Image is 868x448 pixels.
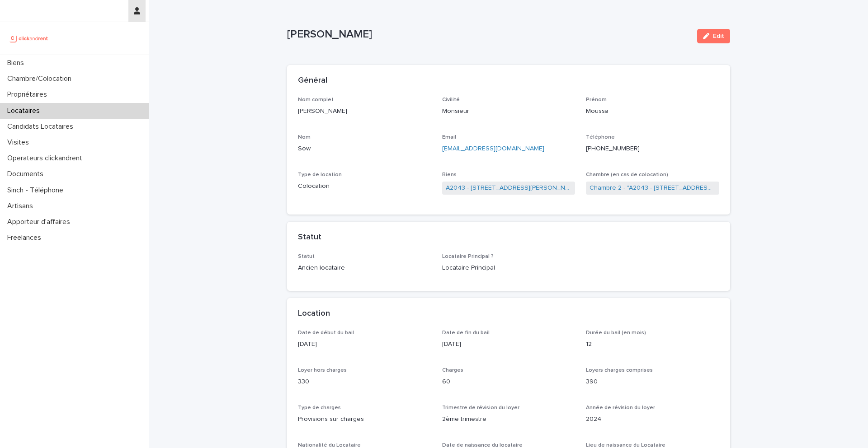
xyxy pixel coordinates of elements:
span: Edit [713,33,724,39]
span: Type de location [298,172,342,177]
p: Visites [4,138,36,147]
p: Documents [4,170,51,178]
p: 2ème trimestre [442,415,576,424]
p: Monsieur [442,107,576,116]
span: Statut [298,254,315,259]
p: [PERSON_NAME] [298,107,431,116]
span: Téléphone [586,135,615,140]
p: 12 [586,340,719,349]
p: 390 [586,377,719,387]
p: Propriétaires [4,90,54,99]
span: Chambre (en cas de colocation) [586,172,668,177]
p: Ancien locataire [298,263,431,273]
a: A2043 - [STREET_ADDRESS][PERSON_NAME] [446,183,572,193]
p: 330 [298,377,431,387]
span: Charges [442,368,463,373]
a: [EMAIL_ADDRESS][DOMAIN_NAME] [442,145,544,152]
span: Biens [442,172,457,177]
span: Date de début du bail [298,330,354,336]
span: Type de charges [298,405,341,411]
p: Provisions sur charges [298,415,431,424]
span: Civilité [442,97,460,103]
p: Sow [298,144,431,154]
h2: Statut [298,233,321,243]
span: Loyer hors charges [298,368,347,373]
p: Locataire Principal [442,263,576,273]
p: Colocation [298,182,431,191]
p: Sinch - Téléphone [4,186,71,195]
p: Locataires [4,107,47,115]
span: Lieu de naissance du Locataire [586,443,665,448]
span: Trimestre de révision du loyer [442,405,519,411]
ringoverc2c-number-84e06f14122c: [PHONE_NUMBER] [586,145,640,152]
p: Moussa [586,107,719,116]
p: 2024 [586,415,719,424]
span: Email [442,135,456,140]
span: Date de fin du bail [442,330,490,336]
span: Prénom [586,97,607,103]
p: Freelances [4,233,48,242]
span: Date de naissance du locataire [442,443,523,448]
span: Loyers charges comprises [586,368,653,373]
p: Biens [4,59,31,67]
p: Chambre/Colocation [4,75,79,83]
p: Artisans [4,202,40,210]
span: Nom [298,135,311,140]
span: Durée du bail (en mois) [586,330,646,336]
span: Nationalité du Locataire [298,443,361,448]
p: [DATE] [442,340,576,349]
p: 60 [442,377,576,387]
button: Edit [697,29,730,43]
p: Apporteur d'affaires [4,218,77,226]
ringoverc2c-84e06f14122c: Call with Ringover [586,145,640,152]
span: Année de révision du loyer [586,405,655,411]
h2: Location [298,309,330,319]
p: [DATE] [298,340,431,349]
img: UCB0brd3T0yccxBKYDjQ [7,29,51,47]
a: Chambre 2 - "A2043 - [STREET_ADDRESS][PERSON_NAME]" [590,183,716,193]
h2: Général [298,76,327,86]
span: Nom complet [298,97,334,103]
span: Locataire Principal ? [442,254,494,259]
p: Candidats Locataires [4,122,80,131]
p: [PERSON_NAME] [287,28,690,41]
p: Operateurs clickandrent [4,154,90,163]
